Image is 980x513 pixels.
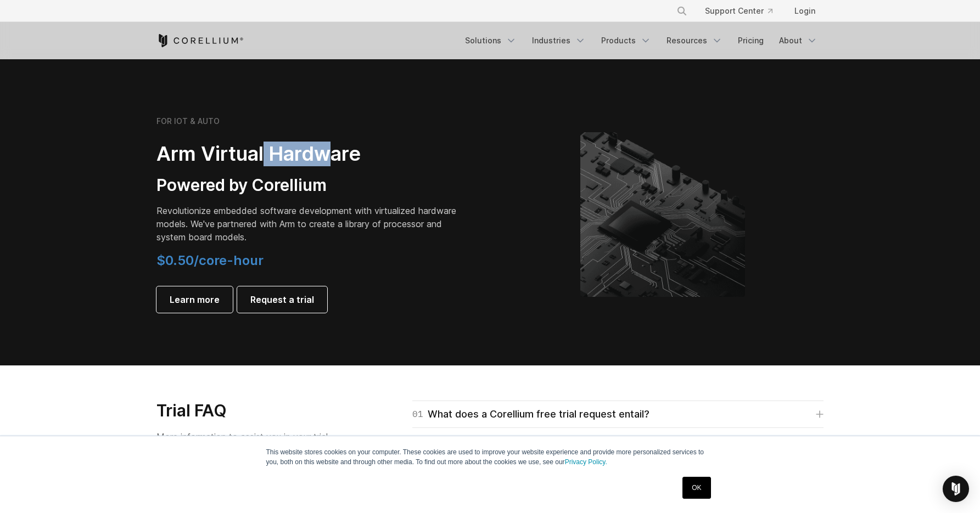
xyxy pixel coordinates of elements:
a: Privacy Policy. [565,458,607,466]
a: 01What does a Corellium free trial request entail? [412,407,824,422]
span: $0.50/core-hour [156,252,264,268]
div: What is provided in a Viper trial? [412,433,580,449]
a: Request a trial [237,286,327,313]
a: Pricing [731,31,770,50]
span: Learn more [170,293,220,306]
div: Navigation Menu [663,1,824,21]
a: Learn more [156,286,233,313]
span: Request a trial [250,293,314,306]
img: Corellium's ARM Virtual Hardware Platform [580,132,745,297]
h3: Trial FAQ [156,401,349,421]
span: 01 [412,407,423,422]
h3: Powered by Corellium [156,175,464,196]
a: Solutions [458,31,523,50]
a: Corellium Home [156,34,244,47]
button: Search [672,1,692,21]
span: 02 [412,433,423,449]
a: Products [595,31,658,50]
div: Navigation Menu [458,31,824,50]
a: Login [786,1,824,21]
h6: FOR IOT & AUTO [156,116,220,126]
a: About [772,31,824,50]
a: Resources [660,31,729,50]
a: 02What is provided in a Viper trial? [412,433,824,449]
p: More information to assist you in your trial experience. [156,430,349,456]
a: Support Center [696,1,781,21]
div: Open Intercom Messenger [943,476,969,502]
p: This website stores cookies on your computer. These cookies are used to improve your website expe... [266,447,714,467]
p: Revolutionize embedded software development with virtualized hardware models. We've partnered wit... [156,204,464,244]
a: OK [682,477,710,499]
a: Industries [525,31,592,50]
h2: Arm Virtual Hardware [156,142,464,166]
div: What does a Corellium free trial request entail? [412,407,649,422]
